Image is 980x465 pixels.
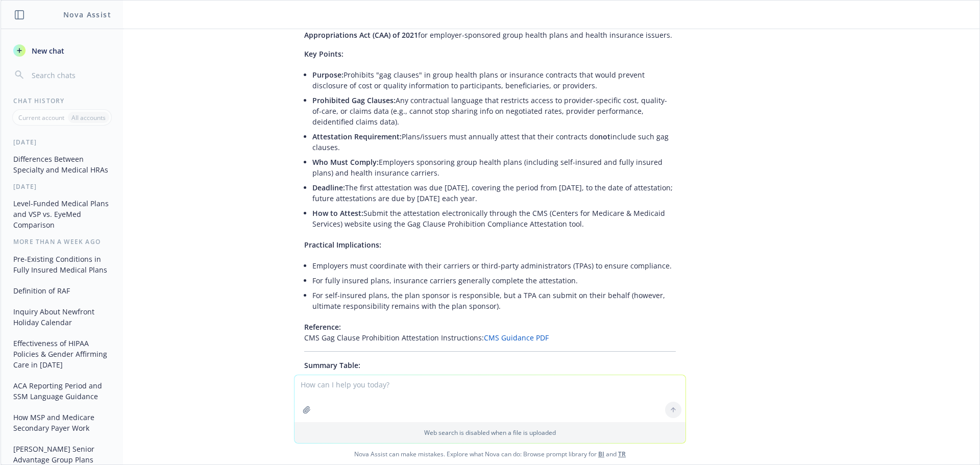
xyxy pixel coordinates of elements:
[9,335,115,373] button: Effectiveness of HIPAA Policies & Gender Affirming Care in [DATE]
[312,132,402,141] span: Attestation Requirement:
[9,377,115,405] button: ACA Reporting Period and SSM Language Guidance
[304,240,381,250] span: Practical Implications:
[312,180,676,206] li: The first attestation was due [DATE], covering the period from [DATE], to the date of attestation...
[304,322,676,343] p: CMS Gag Clause Prohibition Attestation Instructions:
[63,9,111,20] h1: Nova Assist
[312,208,363,218] span: How to Attest:
[1,138,123,146] div: [DATE]
[312,273,676,288] li: For fully insured plans, insurance carriers generally complete the attestation.
[9,282,115,299] button: Definition of RAF
[304,360,360,370] span: Summary Table:
[5,444,975,464] span: Nova Assist can make mistakes. Explore what Nova can do: Browse prompt library for and
[9,303,115,331] button: Inquiry About Newfront Holiday Calendar
[312,93,676,129] li: Any contractual language that restricts access to provider-specific cost, quality-of-care, or cla...
[1,96,123,105] div: Chat History
[312,129,676,155] li: Plans/issuers must annually attest that their contracts do include such gag clauses.
[484,333,549,342] a: CMS Guidance PDF
[9,409,115,436] button: How MSP and Medicare Secondary Payer Work
[618,450,626,458] a: TR
[9,251,115,278] button: Pre-Existing Conditions in Fully Insured Medical Plans
[312,155,676,180] li: Employers sponsoring group health plans (including self-insured and fully insured plans) and heal...
[312,288,676,313] li: For self-insured plans, the plan sponsor is responsible, but a TPA can submit on their behalf (ho...
[312,67,676,93] li: Prohibits "gag clauses" in group health plans or insurance contracts that would prevent disclosur...
[9,195,115,233] button: Level-Funded Medical Plans and VSP vs. EyeMed Comparison
[9,41,115,60] button: New chat
[312,70,344,80] span: Purpose:
[71,113,106,122] p: All accounts
[304,19,636,40] span: Consolidated Appropriations Act (CAA) of 2021
[30,45,64,56] span: New chat
[312,157,379,167] span: Who Must Comply:
[312,95,396,105] span: Prohibited Gag Clauses:
[304,322,341,332] span: Reference:
[30,68,111,82] input: Search chats
[1,182,123,191] div: [DATE]
[1,237,123,246] div: More than a week ago
[312,258,676,273] li: Employers must coordinate with their carriers or third-party administrators (TPAs) to ensure comp...
[304,49,344,59] span: Key Points:
[312,206,676,231] li: Submit the attestation electronically through the CMS (Centers for Medicare & Medicaid Services) ...
[18,113,64,122] p: Current account
[598,132,610,141] span: not
[301,428,679,437] p: Web search is disabled when a file is uploaded
[312,183,345,192] span: Deadline:
[304,19,676,40] p: The refers to a new federal mandate under the for employer-sponsored group health plans and healt...
[9,151,115,178] button: Differences Between Specialty and Medical HRAs
[598,450,604,458] a: BI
